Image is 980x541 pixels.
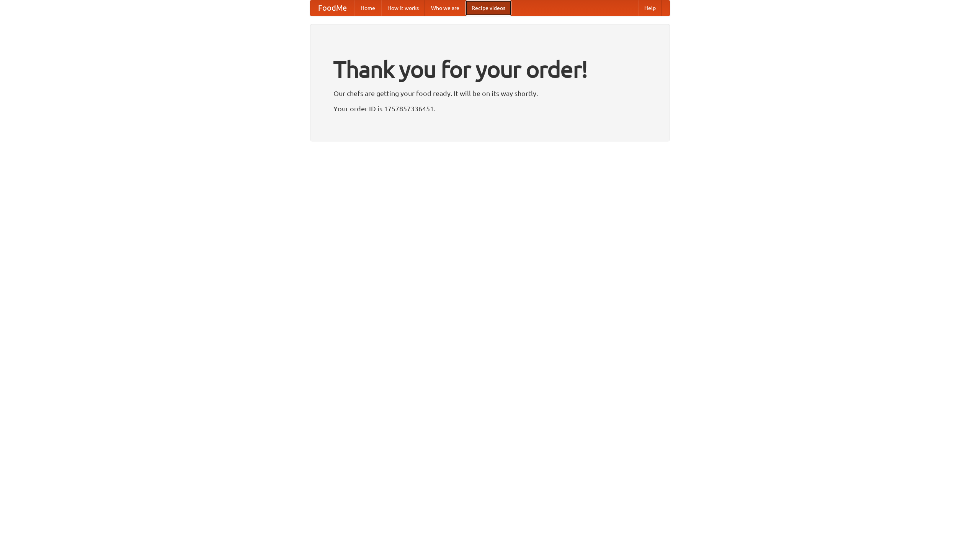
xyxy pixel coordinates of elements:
a: Who we are [425,0,465,16]
p: Your order ID is 1757857336451. [333,103,647,114]
a: How it works [381,0,425,16]
a: Help [638,0,662,16]
h1: Thank you for your order! [333,51,647,88]
a: Home [354,0,381,16]
p: Our chefs are getting your food ready. It will be on its way shortly. [333,88,647,99]
a: Recipe videos [465,0,511,16]
a: FoodMe [310,0,354,16]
